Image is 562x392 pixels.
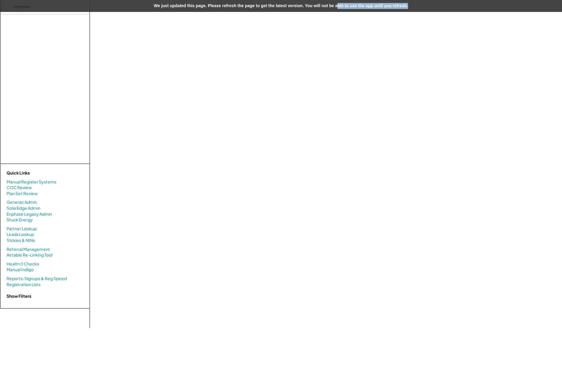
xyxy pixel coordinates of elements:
[7,226,37,232] a: Partner Lookup
[7,232,34,237] a: Leads Lookup
[7,267,34,273] a: Manual Indigo
[7,211,52,217] a: Enphase Legacy Admin
[7,261,39,267] a: Health 0 Checks
[7,199,37,205] a: Generac Admin
[7,282,41,288] a: Registration Lists
[7,252,52,258] a: Airtable Re-Linking Tool
[7,293,31,299] strong: Show Filters
[7,205,40,211] a: SolarEdge Admin
[7,170,66,176] div: Quick Links
[7,185,32,191] a: COC Review
[7,276,67,282] a: Reports: Signups & Reg Speed
[7,246,50,252] a: Referral Management
[7,237,35,243] a: Trickies & NINs
[7,191,38,197] a: Plan Set Review
[7,179,56,185] a: Manual Register Systems
[7,217,33,223] a: Stuck Energy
